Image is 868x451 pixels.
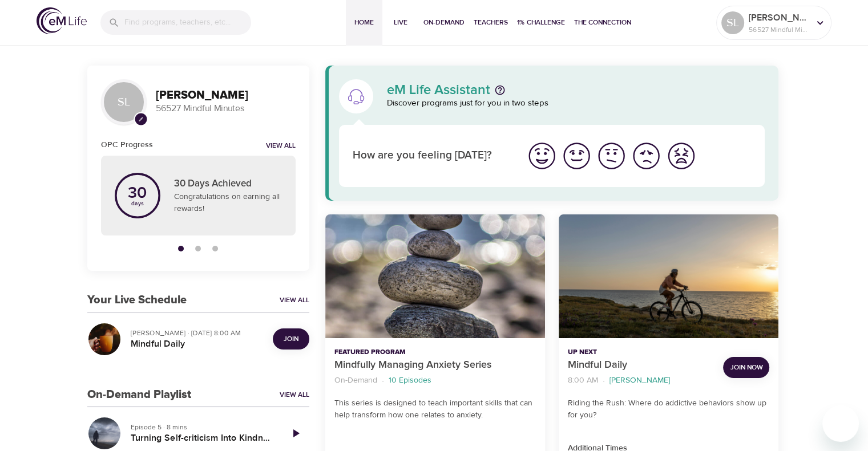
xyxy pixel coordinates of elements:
button: Join [273,328,309,350]
a: Play Episode [282,420,309,447]
p: 56527 Mindful Minutes [156,102,296,115]
p: Mindfully Managing Anxiety Series [334,357,536,373]
a: View all notifications [266,141,296,151]
span: Join Now [730,361,762,373]
p: 30 [128,185,147,201]
img: good [561,140,592,172]
li: · [382,373,384,388]
span: The Connection [574,17,631,29]
p: This series is designed to teach important skills that can help transform how one relates to anxi... [334,397,536,421]
nav: breadcrumb [568,373,714,388]
img: eM Life Assistant [347,87,365,105]
span: Join [284,333,298,345]
h5: Mindful Daily [131,338,264,350]
nav: breadcrumb [334,373,536,388]
img: worst [665,140,697,172]
span: On-Demand [423,17,465,29]
p: 56527 Mindful Minutes [749,25,809,35]
p: 30 Days Achieved [174,177,282,192]
p: Congratulations on earning all rewards! [174,191,282,215]
p: Featured Program [334,347,536,357]
p: How are you feeling [DATE]? [353,148,511,164]
p: [PERSON_NAME] [749,11,809,25]
span: 1% Challenge [517,17,565,29]
p: [PERSON_NAME] · [DATE] 8:00 AM [131,328,264,338]
p: Episode 5 · 8 mins [131,422,273,432]
button: Join Now [723,357,769,378]
li: · [603,373,605,388]
button: I'm feeling worst [664,139,699,173]
h3: On-Demand Playlist [87,388,191,401]
a: View All [280,390,309,400]
h3: [PERSON_NAME] [156,89,296,102]
p: Discover programs just for you in two steps [387,97,765,110]
button: I'm feeling good [559,139,594,173]
img: great [526,140,558,172]
h3: Your Live Schedule [87,294,187,307]
img: logo [37,7,87,34]
button: Turning Self-criticism Into Kindness [87,416,122,450]
p: days [128,201,147,206]
p: Riding the Rush: Where do addictive behaviors show up for you? [568,397,769,421]
p: eM Life Assistant [387,83,490,97]
p: Up Next [568,347,714,357]
button: Mindful Daily [559,214,778,338]
img: bad [631,140,662,172]
span: Home [350,17,378,29]
iframe: Button to launch messaging window [822,405,859,442]
p: 8:00 AM [568,375,598,387]
a: View All [280,295,309,305]
h6: OPC Progress [101,139,153,151]
div: SL [721,11,744,34]
input: Find programs, teachers, etc... [124,10,251,35]
p: [PERSON_NAME] [609,375,670,387]
span: Live [387,17,414,29]
p: 10 Episodes [389,375,431,387]
button: I'm feeling ok [594,139,629,173]
p: On-Demand [334,375,377,387]
span: Teachers [474,17,508,29]
img: ok [596,140,627,172]
button: I'm feeling bad [629,139,664,173]
p: Mindful Daily [568,357,714,373]
button: I'm feeling great [524,139,559,173]
div: SL [101,79,147,125]
h5: Turning Self-criticism Into Kindness [131,432,273,444]
button: Mindfully Managing Anxiety Series [325,214,545,338]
